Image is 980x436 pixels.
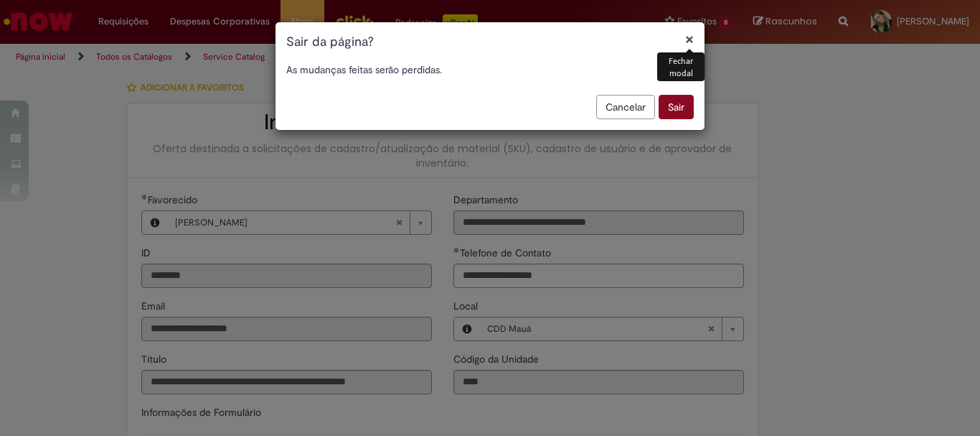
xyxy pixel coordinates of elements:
p: As mudanças feitas serão perdidas. [286,62,694,77]
button: Sair [659,95,694,119]
button: Cancelar [596,95,655,119]
div: Fechar modal [657,52,705,81]
button: Fechar modal [685,32,694,47]
h1: Sair da página? [286,33,694,52]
